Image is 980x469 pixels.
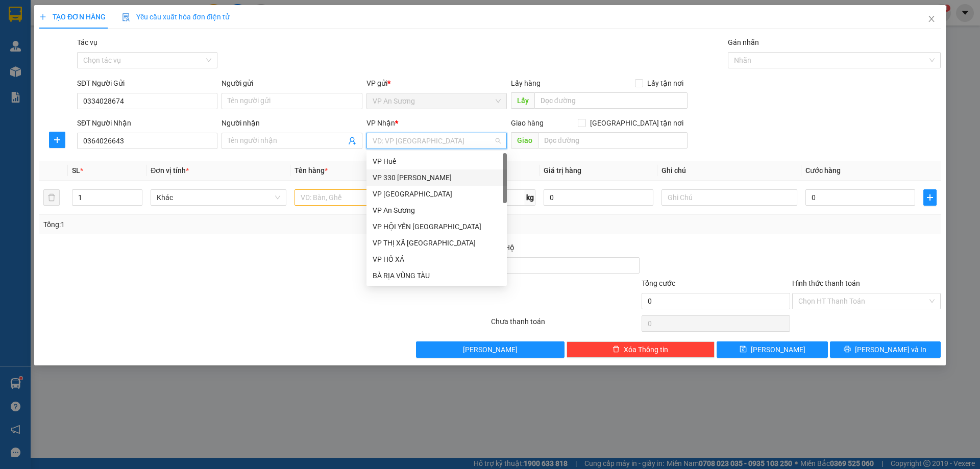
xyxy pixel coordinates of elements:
div: SĐT Người Nhận [77,117,217,129]
span: VP An Sương [373,93,501,109]
span: Cước hàng [805,166,841,175]
span: user-add [348,137,356,145]
button: [PERSON_NAME] [416,341,565,358]
span: 150.000 [43,67,80,79]
div: Người gửi [222,78,362,89]
span: kg [525,189,535,206]
div: VP Huế [366,153,507,169]
div: Người nhận [222,117,362,129]
span: Lấy: [4,48,19,58]
span: [PERSON_NAME] [77,52,149,63]
div: VP An Sương [373,205,501,216]
div: VP An Sương [366,202,507,218]
span: Lấy [511,92,534,109]
button: Close [917,5,946,34]
div: VP HỘI YÊN HẢI LĂNG [366,218,507,235]
img: icon [122,13,130,21]
div: VP Đà Lạt [366,186,507,202]
div: VP 330 Lê Duẫn [366,169,507,186]
span: Giao [511,132,538,149]
button: plus [49,132,65,148]
label: Gán nhãn [728,38,759,46]
p: Gửi: [4,11,75,34]
button: delete [43,189,60,206]
div: VP HỒ XÁ [366,251,507,267]
button: printer[PERSON_NAME] và In [830,341,941,358]
span: delete [612,345,620,354]
span: Giao hàng [511,119,544,127]
button: deleteXóa Thông tin [567,341,715,358]
div: SĐT Người Gửi [77,78,217,89]
span: CC: [26,67,41,79]
input: Dọc đường [538,132,688,149]
th: Ghi chú [657,161,801,181]
div: BÀ RỊA VŨNG TÀU [366,267,507,284]
span: [PERSON_NAME] [463,344,518,355]
input: Ghi Chú [661,189,797,206]
span: Tên hàng [295,166,328,175]
span: VP Nhận [366,119,395,127]
span: VP An Sương [4,11,47,34]
div: VP HỒ XÁ [373,254,501,265]
div: Tổng: 1 [43,219,378,230]
span: Thu Hộ [491,243,514,252]
span: 0388765081 [77,30,133,41]
p: Nhận: [77,6,149,28]
div: VP [GEOGRAPHIC_DATA] [373,188,501,200]
span: Yêu cầu xuất hóa đơn điện tử [122,13,230,21]
span: plus [50,136,65,144]
span: CR: [3,67,18,79]
span: [GEOGRAPHIC_DATA] tận nơi [586,117,688,129]
span: save [740,345,747,354]
span: 0 [20,67,26,79]
button: save[PERSON_NAME] [717,341,827,358]
div: VP HỘI YÊN [GEOGRAPHIC_DATA] [373,221,501,232]
input: 0 [544,189,653,206]
span: VP [PERSON_NAME] [77,6,149,28]
div: VP gửi [366,78,507,89]
div: VP 330 [PERSON_NAME] [373,172,501,183]
button: plus [923,189,937,206]
label: Hình thức thanh toán [792,279,860,287]
div: Chưa thanh toán [490,316,641,334]
span: SL [72,166,80,175]
span: printer [844,345,851,354]
label: Tác vụ [77,38,97,46]
span: Khác [157,190,280,205]
span: Giao: [77,42,149,63]
span: Đơn vị tính [151,166,189,175]
span: plus [924,193,936,202]
div: VP Huế [373,156,501,167]
span: Lấy tận nơi [643,78,688,89]
span: 0977119480 [4,35,60,46]
span: Giá trị hàng [544,166,581,175]
span: [PERSON_NAME] [751,344,805,355]
input: VD: Bàn, Ghế [295,189,430,206]
input: Dọc đường [534,92,688,109]
span: TẠO ĐƠN HÀNG [39,13,106,21]
span: Lấy hàng [511,79,541,87]
span: close [927,15,936,23]
div: VP THỊ XÃ QUẢNG TRỊ [366,235,507,251]
div: VP THỊ XÃ [GEOGRAPHIC_DATA] [373,237,501,249]
div: BÀ RỊA VŨNG TÀU [373,270,501,281]
span: Xóa Thông tin [624,344,668,355]
span: plus [39,13,46,20]
span: [PERSON_NAME] và In [855,344,926,355]
span: Tổng cước [642,279,675,287]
